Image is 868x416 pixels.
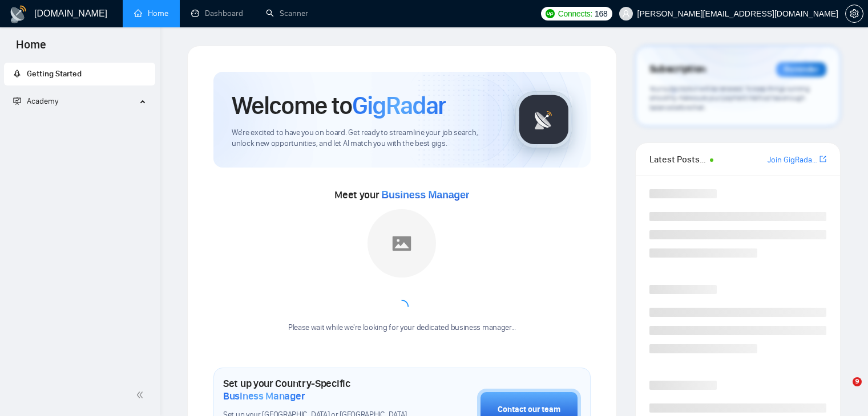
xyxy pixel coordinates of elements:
span: Subscription [649,60,706,79]
div: Please wait while we're looking for your dedicated business manager... [281,323,523,333]
span: Getting Started [27,69,82,79]
a: Join GigRadar Slack Community [768,154,817,166]
iframe: Intercom live chat [829,377,857,405]
span: 168 [595,7,607,20]
div: Contact our team [498,403,560,416]
img: gigradar-logo.png [515,91,572,148]
a: setting [845,9,863,18]
span: GigRadar [352,90,446,121]
span: Business Manager [381,189,469,201]
a: homeHome [134,9,168,18]
span: Business Manager [223,390,305,402]
img: logo [9,5,27,23]
span: 9 [853,377,862,386]
h1: Set up your Country-Specific [223,377,420,402]
a: searchScanner [266,9,308,18]
span: Latest Posts from the GigRadar Community [649,152,706,166]
button: setting [845,5,863,23]
span: setting [846,9,863,18]
a: dashboardDashboard [191,9,243,18]
span: double-left [136,389,147,401]
span: fund-projection-screen [13,97,21,105]
img: placeholder.png [368,209,436,278]
li: Getting Started [4,63,155,85]
span: user [622,10,630,18]
span: Academy [13,96,58,106]
img: upwork-logo.png [546,9,555,18]
span: Your subscription will be renewed. To keep things running smoothly, make sure your payment method... [649,84,810,112]
div: Reminder [776,62,826,77]
span: Connects: [558,7,592,20]
span: Meet your [334,189,469,201]
a: export [819,154,826,165]
span: loading [393,298,411,316]
span: rocket [13,70,21,78]
span: We're excited to have you on board. Get ready to streamline your job search, unlock new opportuni... [232,128,497,149]
span: export [819,154,826,164]
span: Home [7,36,55,60]
h1: Welcome to [232,90,446,121]
span: Academy [27,96,58,106]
